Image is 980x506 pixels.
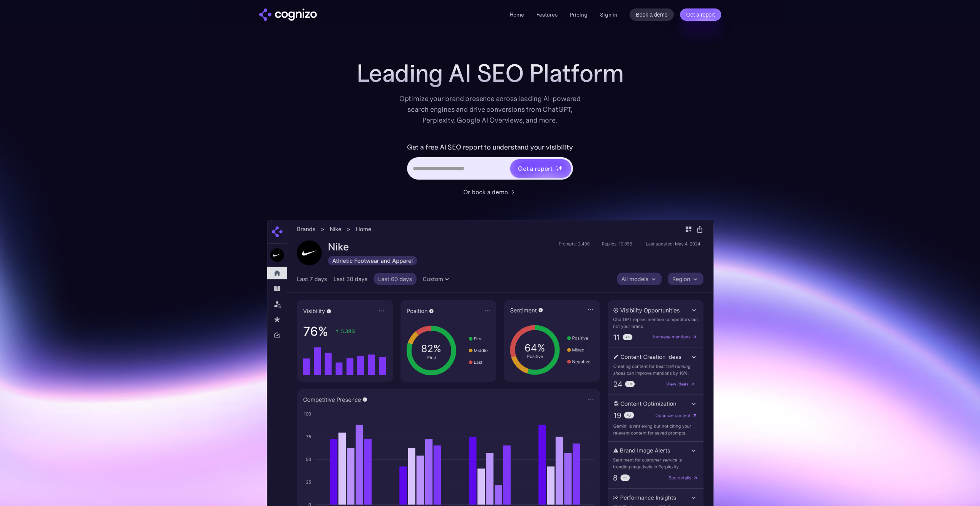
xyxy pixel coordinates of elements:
[463,187,508,197] div: Or book a demo
[510,11,524,18] a: Home
[600,10,617,19] a: Sign in
[630,8,674,21] a: Book a demo
[259,8,317,21] a: home
[556,168,559,171] img: star
[395,93,585,126] div: Optimize your brand presence across leading AI-powered search engines and drive conversions from ...
[509,158,572,178] a: Get a reportstarstarstar
[357,59,624,87] h1: Leading AI SEO Platform
[570,11,588,18] a: Pricing
[518,164,553,173] div: Get a report
[259,8,317,21] img: cognizo logo
[680,8,721,21] a: Get a report
[407,141,573,183] form: Hero URL Input Form
[407,141,573,153] label: Get a free AI SEO report to understand your visibility
[463,187,517,197] a: Or book a demo
[536,11,558,18] a: Features
[558,165,563,170] img: star
[556,166,557,167] img: star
